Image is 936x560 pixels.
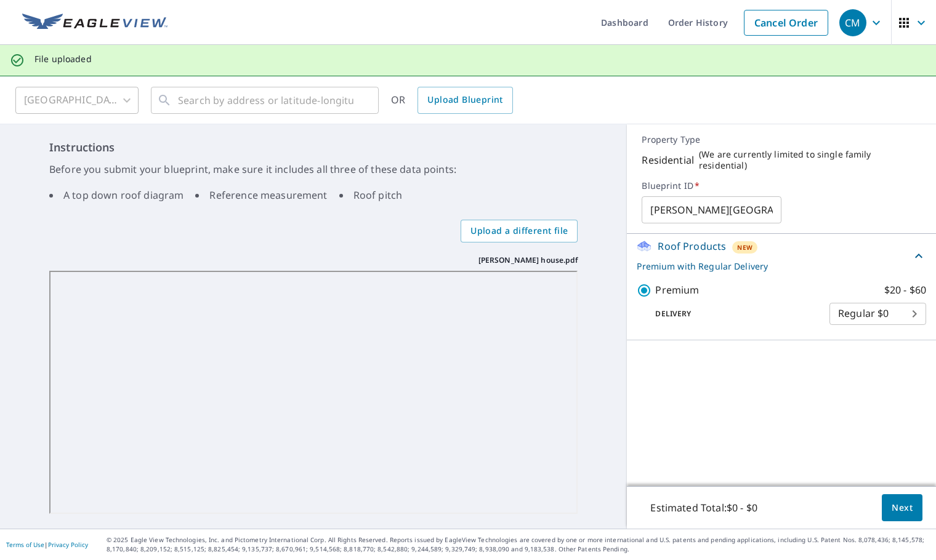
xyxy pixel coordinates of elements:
h6: Instructions [49,139,578,156]
p: | [6,541,88,548]
li: A top down roof diagram [49,188,184,202]
p: Estimated Total: $0 - $0 [640,494,767,521]
div: Roof ProductsNewPremium with Regular Delivery [637,239,926,273]
p: Residential [642,153,694,167]
div: OR [391,87,513,114]
p: © 2025 Eagle View Technologies, Inc. and Pictometry International Corp. All Rights Reserved. Repo... [107,535,930,554]
input: Search by address or latitude-longitude [178,83,353,118]
label: Blueprint ID [642,180,921,191]
p: ( We are currently limited to single family residential ) [699,149,921,171]
img: EV Logo [22,14,167,32]
span: Upload Blueprint [427,92,502,108]
p: Roof Products [658,239,726,254]
span: Next [892,500,913,516]
label: Upload a different file [461,220,578,242]
iframe: hagen house.pdf [49,271,578,514]
a: Upload Blueprint [418,87,512,114]
p: Premium [655,282,699,298]
div: CM [839,9,866,36]
a: Privacy Policy [48,540,88,549]
div: [GEOGRAPHIC_DATA] [15,83,139,118]
a: Cancel Order [744,10,828,36]
p: Premium with Regular Delivery [637,260,911,273]
span: Upload a different file [470,223,568,239]
p: Before you submit your blueprint, make sure it includes all three of these data points: [49,162,578,177]
li: Roof pitch [339,188,403,202]
p: File uploaded [34,54,92,65]
li: Reference measurement [195,188,327,202]
a: Terms of Use [6,540,44,549]
span: New [737,242,752,252]
p: $20 - $60 [884,282,926,298]
button: Next [882,494,922,522]
p: Delivery [637,308,829,319]
p: [PERSON_NAME] house.pdf [478,255,578,266]
div: Regular $0 [829,297,926,331]
p: Property Type [642,134,921,145]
